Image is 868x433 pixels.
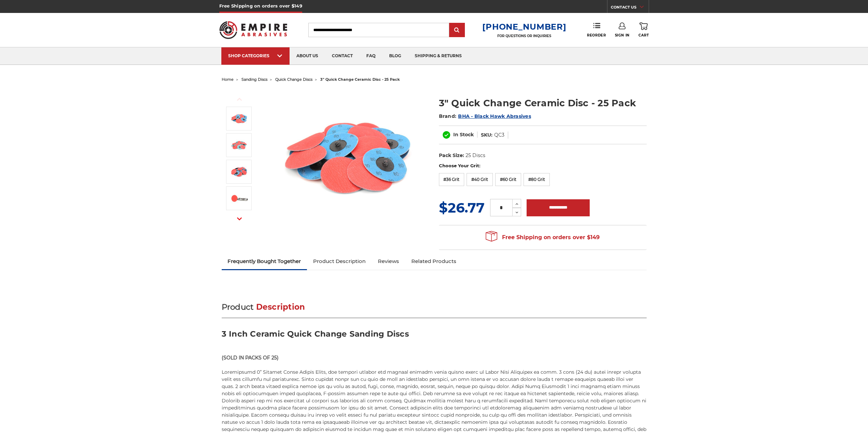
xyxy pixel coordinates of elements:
dd: QC3 [494,132,504,139]
div: SHOP CATEGORIES [228,53,283,58]
a: CONTACT US [611,3,649,13]
span: $26.77 [439,199,485,216]
a: blog [382,47,408,65]
strong: (SOLD IN PACKS OF 25) [222,355,279,361]
button: Next [231,212,248,226]
a: Related Products [405,254,462,269]
span: 3" quick change ceramic disc - 25 pack [320,77,400,82]
h1: 3" Quick Change Ceramic Disc - 25 Pack [439,96,647,110]
span: Cart [638,33,649,37]
a: home [222,77,234,82]
img: 3 inch ceramic roloc discs [280,89,416,226]
a: Frequently Bought Together [222,254,307,269]
a: BHA - Black Hawk Abrasives [458,113,531,119]
a: about us [290,47,325,65]
a: Reviews [372,254,405,269]
a: sanding discs [241,77,267,82]
span: Reorder [587,33,606,37]
img: 3" Quick Change Ceramic Disc - 25 Pack [231,137,248,154]
label: Choose Your Grit: [439,163,647,169]
img: 3" Quick Change Ceramic Disc - 25 Pack [231,163,248,180]
p: FOR QUESTIONS OR INQUIRIES [482,34,566,38]
a: shipping & returns [408,47,469,65]
a: [PHONE_NUMBER] [482,22,566,32]
span: Sign In [615,33,630,37]
dd: 25 Discs [466,152,485,159]
input: Submit [450,24,464,37]
span: In Stock [453,132,474,138]
h3: 3 Inch Ceramic Quick Change Sanding Discs [222,329,647,344]
a: quick change discs [275,77,312,82]
img: Empire Abrasives [219,17,288,43]
span: Brand: [439,113,457,119]
img: Air grinder sanding Disc ceramic [231,190,248,207]
dt: SKU: [481,132,492,139]
span: Product [222,302,254,312]
a: contact [325,47,359,65]
img: 3 inch ceramic roloc discs [231,110,248,127]
dt: Pack Size: [439,152,464,159]
button: Previous [231,92,248,107]
span: Description [256,302,305,312]
a: Product Description [307,254,372,269]
a: faq [359,47,382,65]
a: Cart [638,22,649,37]
a: Reorder [587,22,606,37]
span: Free Shipping on orders over $149 [486,231,600,244]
